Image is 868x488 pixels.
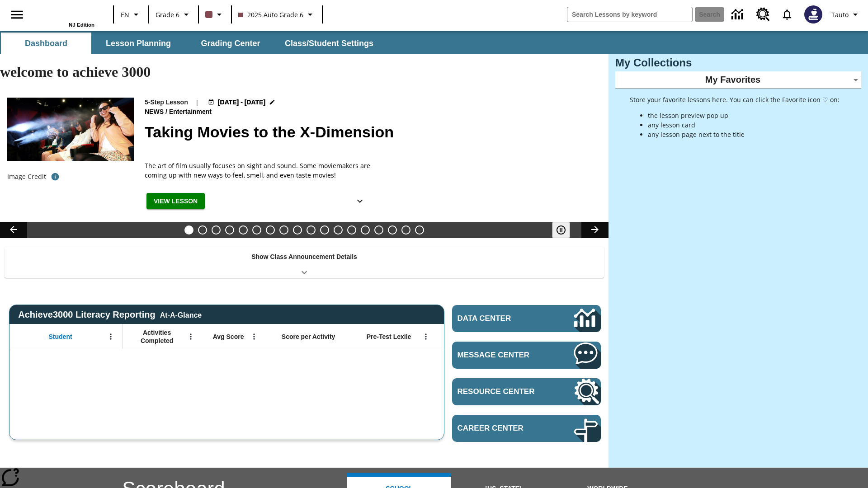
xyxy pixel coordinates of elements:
button: Slide 2 All Aboard the Hyperloop? [198,225,207,235]
span: 2025 Auto Grade 6 [238,10,303,19]
span: Pre-Test Lexile [367,333,411,341]
li: any lesson card [648,120,840,130]
h3: My Collections [615,56,861,69]
div: Home [36,3,94,28]
span: Grade 6 [156,10,179,19]
p: The art of film usually focuses on sight and sound. Some moviemakers are coming up with new ways ... [145,161,371,180]
button: Open Menu [184,330,198,343]
button: Class/Student Settings [278,33,381,54]
span: Score per Activity [282,333,335,341]
button: Grading Center [185,33,276,54]
a: Data Center [452,305,601,332]
span: Activities Completed [127,328,187,345]
li: the lesson preview pop up [648,111,840,120]
button: Open Menu [104,330,118,343]
button: Slide 12 Pre-release lesson [334,225,343,235]
a: Message Center [452,342,601,369]
li: any lesson page next to the title [648,130,840,139]
button: Slide 18 The Constitution's Balancing Act [415,225,424,235]
button: Slide 6 The Last Homesteaders [252,225,261,235]
div: Pause [552,222,579,238]
span: [DATE] - [DATE] [218,98,265,107]
img: Panel in front of the seats sprays water mist to the happy audience at a 4DX-equipped theater. [7,98,134,161]
button: Slide 16 Remembering Justice O'Connor [388,225,397,235]
button: Slide 15 Hooray for Constitution Day! [374,225,383,235]
button: Grade: Grade 6, Select a grade [152,6,195,23]
span: NJ Edition [69,22,94,28]
a: Resource Center, Will open in new tab [452,378,601,405]
button: Slide 14 Cooking Up Native Traditions [361,225,370,235]
a: Home [36,4,94,22]
span: Message Center [458,351,547,360]
p: 5-Step Lesson [145,98,188,107]
span: Resource Center [458,387,547,396]
button: Slide 11 Mixed Practice: Citing Evidence [320,225,329,235]
div: At-A-Glance [160,310,202,319]
h2: Taking Movies to the X-Dimension [145,121,598,144]
span: EN [121,10,129,19]
button: Slide 10 The Invasion of the Free CD [307,225,316,235]
button: Slide 8 Attack of the Terrifying Tomatoes [279,225,288,235]
a: Career Center [452,415,601,442]
button: Slide 1 Taking Movies to the X-Dimension [184,225,193,235]
button: Class color is dark brown. Change class color [202,6,228,23]
button: Slide 7 Solar Power to the People [266,225,275,235]
button: Open side menu [4,1,30,28]
button: Open Menu [247,330,261,343]
button: Slide 3 Do You Want Fries With That? [212,225,221,235]
span: Entertainment [169,107,213,117]
div: My Favorites [615,71,861,89]
button: Select a new avatar [799,3,828,26]
p: Store your favorite lessons here. You can click the Favorite icon ♡ on: [630,95,840,104]
button: Show Details [351,193,369,210]
span: Tauto [831,10,849,19]
button: Photo credit: Photo by The Asahi Shimbun via Getty Images [46,169,64,185]
p: Show Class Announcement Details [251,252,357,262]
span: News [145,107,165,117]
button: Class: 2025 Auto Grade 6, Select your class [235,6,319,23]
button: Lesson Planning [93,33,184,54]
span: Data Center [458,314,543,323]
button: Slide 9 Fashion Forward in Ancient Rome [293,225,302,235]
img: Avatar [804,5,822,23]
button: Slide 13 Career Lesson [347,225,356,235]
input: search field [567,7,692,22]
button: Pause [552,222,570,238]
a: Notifications [775,3,799,26]
p: Image Credit [7,172,46,181]
a: Resource Center, Will open in new tab [751,2,775,27]
button: Slide 17 Point of View [401,225,410,235]
span: Career Center [458,424,547,433]
span: Achieve3000 Literacy Reporting [18,310,202,320]
span: | [195,98,199,107]
span: Student [49,333,72,341]
span: / [165,108,167,115]
a: Data Center [726,2,751,27]
div: Show Class Announcement Details [5,247,604,278]
button: Language: EN, Select a language [117,6,146,23]
span: Avg Score [213,333,244,341]
button: Profile/Settings [828,6,864,23]
button: Slide 4 Dirty Jobs Kids Had To Do [225,225,234,235]
button: Lesson carousel, Next [581,222,609,238]
button: View Lesson [146,193,205,210]
button: Slide 5 Cars of the Future? [239,225,248,235]
button: Dashboard [1,33,91,54]
button: Open Menu [419,330,433,343]
button: Aug 18 - Aug 24 Choose Dates [206,98,278,107]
